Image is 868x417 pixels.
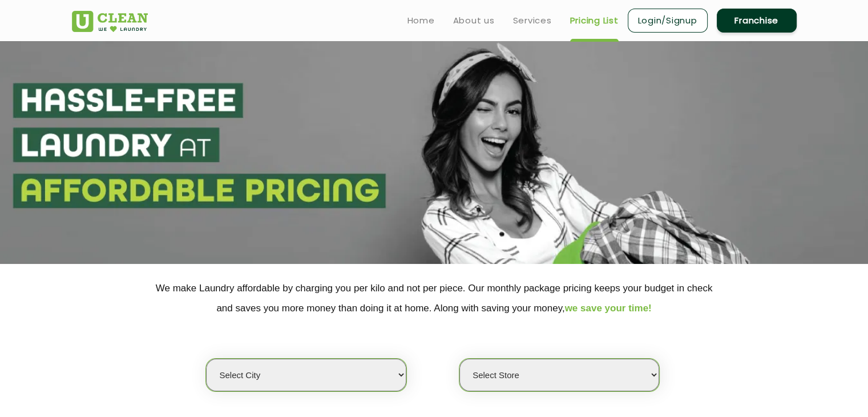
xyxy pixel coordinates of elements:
a: Franchise [717,9,797,33]
a: About us [453,14,495,27]
img: UClean Laundry and Dry Cleaning [72,11,148,32]
p: We make Laundry affordable by charging you per kilo and not per piece. Our monthly package pricin... [72,278,797,318]
span: we save your time! [565,303,652,314]
a: Login/Signup [628,9,708,33]
a: Pricing List [570,14,619,27]
a: Home [407,14,435,27]
a: Services [513,14,552,27]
